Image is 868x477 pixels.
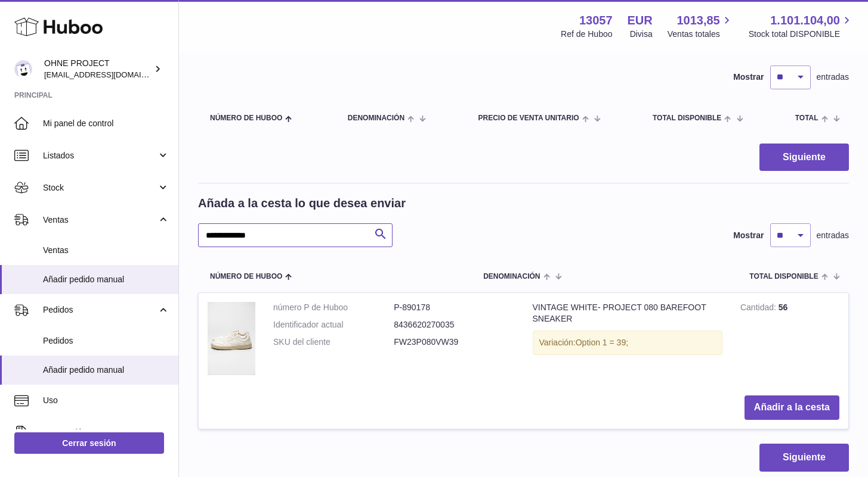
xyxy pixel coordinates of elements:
[44,70,175,79] span: [EMAIL_ADDRESS][DOMAIN_NAME]
[43,335,169,347] span: Pedidos
[749,13,854,40] a: 1.101.104,00 Stock total DISPONIBLE
[210,114,282,122] span: Número de Huboo
[733,71,764,83] label: Mostrar
[44,58,152,80] div: OHNE PROJECT
[533,331,722,355] div: Variación:
[630,29,653,40] div: Divisa
[43,245,169,256] span: Ventas
[394,302,514,313] dd: P-890178
[43,118,169,129] span: Mi panel de control
[770,13,840,29] span: 1.101.104,00
[394,336,514,348] dd: FW23P080VW39
[43,150,157,161] span: Listados
[733,230,764,241] label: Mostrar
[628,13,653,29] strong: EUR
[677,13,719,29] span: 1013,85
[745,395,839,420] button: Añadir a la cesta
[348,114,404,122] span: Denominación
[43,274,169,285] span: Añadir pedido manual
[668,29,734,40] span: Ventas totales
[759,444,849,472] button: Siguiente
[478,114,579,122] span: Precio de venta unitario
[483,273,540,280] span: Denominación
[668,13,734,40] a: 1013,85 Ventas totales
[759,144,849,172] button: Siguiente
[740,303,779,315] strong: Cantidad
[817,230,849,241] span: entradas
[524,293,731,386] td: VINTAGE WHITE- PROJECT 080 BAREFOOT SNEAKER
[817,71,849,83] span: entradas
[394,319,514,331] dd: 8436620270035
[749,273,818,280] span: Total DISPONIBLE
[210,273,282,280] span: Número de Huboo
[14,60,32,78] img: support@ohneproject.com
[561,29,612,40] div: Ref de Huboo
[273,302,394,313] dt: número P de Huboo
[43,304,157,316] span: Pedidos
[43,182,157,194] span: Stock
[795,114,818,122] span: Total
[273,319,394,331] dt: Identificador actual
[653,114,721,122] span: Total DISPONIBLE
[208,302,255,375] img: VINTAGE WHITE- PROJECT 080 BAREFOOT SNEAKER
[14,432,164,454] a: Cerrar sesión
[43,364,169,376] span: Añadir pedido manual
[198,195,406,211] h2: Añada a la cesta lo que desea enviar
[273,336,394,348] dt: SKU del cliente
[731,293,848,386] td: 56
[43,395,169,406] span: Uso
[576,338,628,347] span: Option 1 = 39;
[43,427,157,438] span: Facturación y pagos
[43,214,157,226] span: Ventas
[579,13,613,29] strong: 13057
[749,29,854,40] span: Stock total DISPONIBLE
